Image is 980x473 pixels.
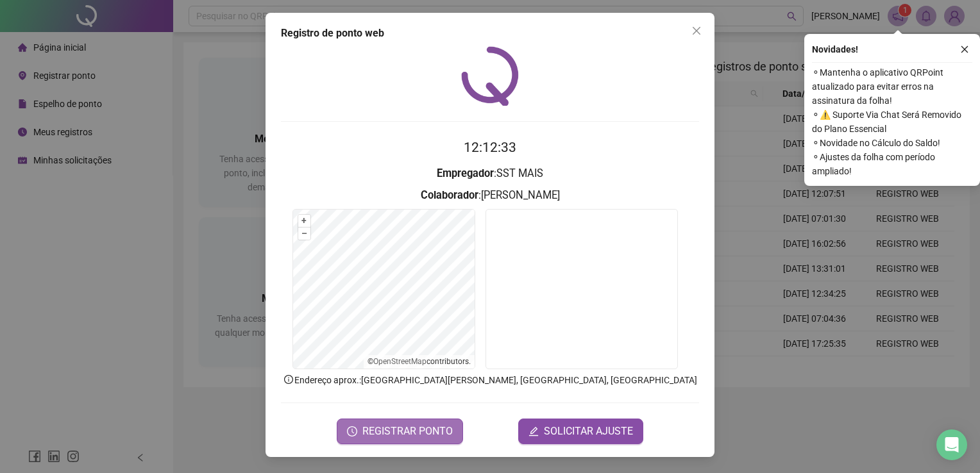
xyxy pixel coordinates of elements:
span: ⚬ ⚠️ Suporte Via Chat Será Removido do Plano Essencial [812,108,972,136]
span: edit [528,426,539,436]
strong: Colaborador [421,189,478,201]
button: REGISTRAR PONTO [337,419,463,444]
span: ⚬ Mantenha o aplicativo QRPoint atualizado para evitar erros na assinatura da folha! [812,65,972,108]
button: Close [686,21,707,41]
div: Registro de ponto web [281,26,699,41]
img: QRPoint [461,46,519,106]
span: close [691,26,702,36]
span: ⚬ Ajustes da folha com período ampliado! [812,150,972,178]
button: – [298,228,310,240]
time: 12:12:33 [464,140,516,155]
span: close [960,45,969,54]
span: ⚬ Novidade no Cálculo do Saldo! [812,136,972,150]
h3: : SST MAIS [281,165,699,182]
div: Open Intercom Messenger [936,429,967,460]
p: Endereço aprox. : [GEOGRAPHIC_DATA][PERSON_NAME], [GEOGRAPHIC_DATA], [GEOGRAPHIC_DATA] [281,373,699,387]
span: info-circle [283,374,294,385]
h3: : [PERSON_NAME] [281,187,699,204]
span: SOLICITAR AJUSTE [544,424,633,439]
li: © contributors. [367,357,471,366]
button: editSOLICITAR AJUSTE [518,419,643,444]
strong: Empregador [437,167,494,179]
span: Novidades ! [812,42,858,56]
a: OpenStreetMap [373,357,427,366]
button: + [298,215,310,227]
span: REGISTRAR PONTO [362,424,453,439]
span: clock-circle [347,426,357,436]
